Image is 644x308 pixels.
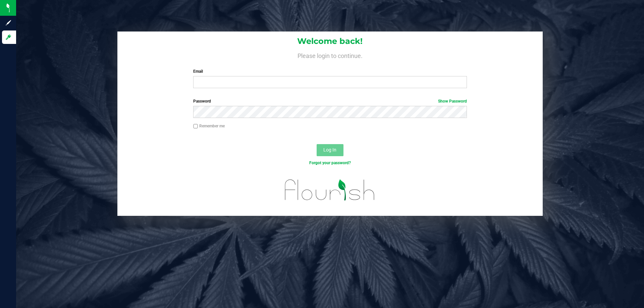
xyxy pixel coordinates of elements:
[193,99,211,104] span: Password
[5,19,12,26] inline-svg: Sign up
[309,161,351,165] a: Forgot your password?
[193,123,225,129] label: Remember me
[193,124,198,129] input: Remember me
[193,68,467,74] label: Email
[317,144,343,156] button: Log In
[438,99,467,104] a: Show Password
[323,147,336,152] span: Log In
[117,37,543,46] h1: Welcome back!
[5,34,12,41] inline-svg: Log in
[117,51,543,59] h4: Please login to continue.
[277,173,383,207] img: flourish_logo.svg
